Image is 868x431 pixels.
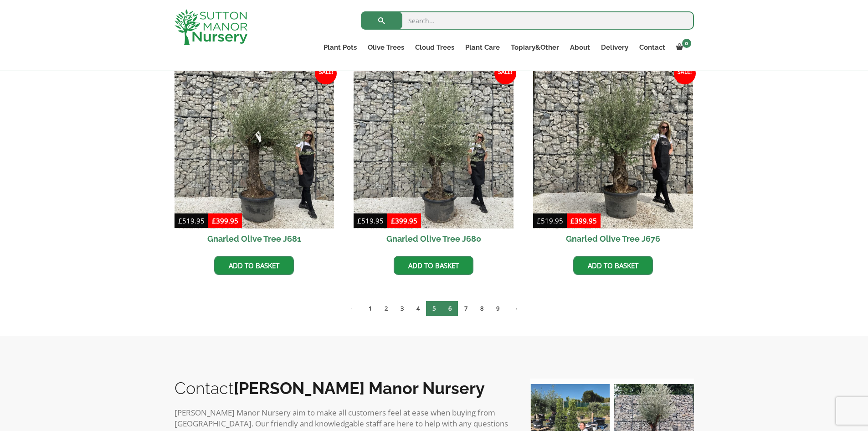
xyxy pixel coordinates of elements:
[565,41,596,54] a: About
[344,301,362,316] a: ←
[214,256,294,275] a: Add to basket: “Gnarled Olive Tree J681”
[533,69,693,249] a: Sale! Gnarled Olive Tree J676
[175,228,334,249] h2: Gnarled Olive Tree J681
[505,41,565,54] a: Topiary&Other
[458,301,474,316] a: Page 7
[354,69,514,229] img: Gnarled Olive Tree J680
[394,301,410,316] a: Page 3
[318,41,362,54] a: Plant Pots
[671,41,694,54] a: 0
[506,301,524,316] a: →
[361,11,694,30] input: Search...
[362,41,410,54] a: Olive Trees
[537,216,541,225] span: £
[354,228,514,249] h2: Gnarled Olive Tree J680
[494,62,516,84] span: Sale!
[537,216,563,225] bdi: 519.95
[212,216,238,225] bdi: 399.95
[362,301,378,316] a: Page 1
[410,41,460,54] a: Cloud Trees
[175,69,334,229] img: Gnarled Olive Tree J681
[682,39,691,48] span: 0
[570,216,575,225] span: £
[234,379,485,398] b: [PERSON_NAME] Manor Nursery
[410,301,426,316] a: Page 4
[573,256,653,275] a: Add to basket: “Gnarled Olive Tree J676”
[533,69,693,229] img: Gnarled Olive Tree J676
[315,62,337,84] span: Sale!
[175,69,334,249] a: Sale! Gnarled Olive Tree J681
[596,41,634,54] a: Delivery
[674,62,696,84] span: Sale!
[175,379,512,398] h2: Contact
[474,301,490,316] a: Page 8
[391,216,417,225] bdi: 399.95
[357,216,384,225] bdi: 519.95
[178,216,182,225] span: £
[533,228,693,249] h2: Gnarled Olive Tree J676
[490,301,506,316] a: Page 9
[634,41,671,54] a: Contact
[391,216,395,225] span: £
[357,216,361,225] span: £
[354,69,514,249] a: Sale! Gnarled Olive Tree J680
[212,216,216,225] span: £
[394,256,473,275] a: Add to basket: “Gnarled Olive Tree J680”
[442,301,458,316] a: Page 6
[175,9,247,45] img: logo
[460,41,505,54] a: Plant Care
[178,216,205,225] bdi: 519.95
[570,216,597,225] bdi: 399.95
[426,301,442,316] span: Page 5
[175,301,694,320] nav: Product Pagination
[378,301,394,316] a: Page 2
